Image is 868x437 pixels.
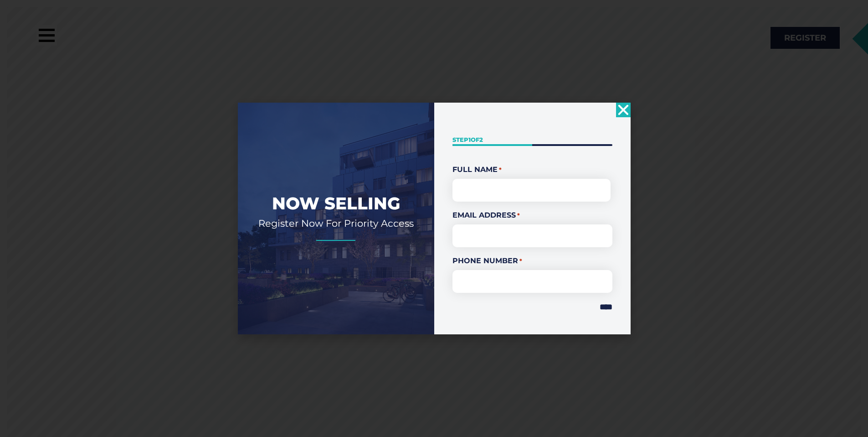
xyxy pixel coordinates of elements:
label: Phone Number [452,255,612,266]
h2: Now Selling [252,192,421,214]
legend: Full Name [452,164,612,175]
span: 2 [479,136,483,143]
p: Step of [452,135,612,144]
a: Close [616,103,631,117]
span: 1 [468,136,471,143]
h2: Register Now For Priority Access [252,217,421,229]
label: Email Address [452,210,612,221]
